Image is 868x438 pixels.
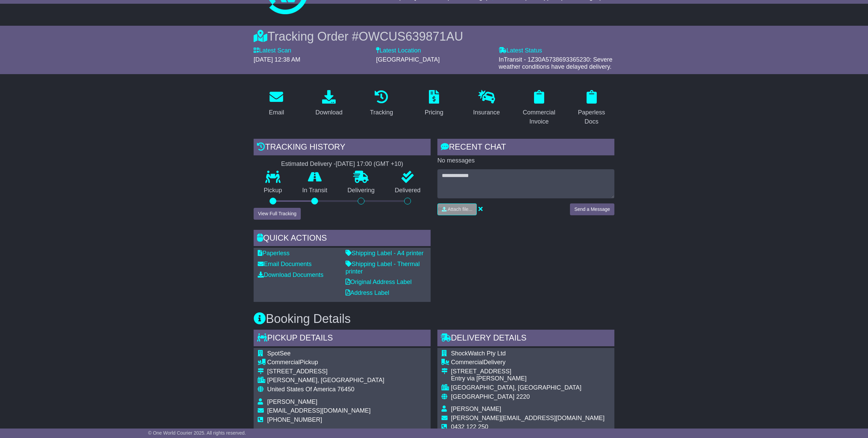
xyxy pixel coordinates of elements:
h3: Booking Details [254,312,614,326]
span: [PERSON_NAME] [267,398,317,405]
a: Address Label [346,289,389,296]
a: Commercial Invoice [516,88,562,129]
div: Entry via [PERSON_NAME] [451,375,605,382]
div: Estimated Delivery - [254,160,431,168]
span: Commercial [451,359,484,366]
label: Latest Location [376,47,421,54]
div: Commercial Invoice [520,108,557,126]
div: [STREET_ADDRESS] [267,368,384,375]
span: SpotSee [267,350,291,357]
button: View Full Tracking [254,208,301,220]
span: [EMAIL_ADDRESS][DOMAIN_NAME] [267,407,371,414]
span: [GEOGRAPHIC_DATA] [376,56,439,63]
span: Commercial [267,359,300,366]
span: [PHONE_NUMBER] [267,416,322,423]
a: Paperless Docs [569,88,614,129]
a: Paperless [258,250,290,257]
a: Pricing [420,88,448,119]
div: Insurance [473,108,500,117]
p: Pickup [254,187,292,194]
div: Delivery [451,359,605,366]
p: Delivered [385,187,431,194]
div: Pickup [267,359,384,366]
a: Tracking [366,88,397,119]
span: OWCUS639871AU [359,29,463,43]
div: [PERSON_NAME], [GEOGRAPHIC_DATA] [267,377,384,384]
a: Email Documents [258,261,312,267]
div: RECENT CHAT [437,139,614,157]
span: © One World Courier 2025. All rights reserved. [148,430,246,436]
div: Tracking history [254,139,431,157]
a: Insurance [469,88,504,119]
p: In Transit [292,187,338,194]
div: Pricing [425,108,443,117]
div: Email [269,108,284,117]
div: Paperless Docs [573,108,610,126]
span: United States Of America [267,386,336,393]
span: [DATE] 12:38 AM [254,56,300,63]
a: Original Address Label [346,279,412,285]
p: Delivering [337,187,385,194]
button: Send a Message [570,203,614,215]
label: Latest Scan [254,47,291,54]
div: Pickup Details [254,330,431,348]
a: Download [311,88,347,119]
div: [DATE] 17:00 (GMT +10) [336,160,403,168]
span: [PERSON_NAME][EMAIL_ADDRESS][DOMAIN_NAME] [451,415,605,421]
div: Tracking Order # [254,29,614,44]
span: 0432 122 250 [451,423,488,430]
a: Shipping Label - Thermal printer [346,261,420,275]
span: [GEOGRAPHIC_DATA] [451,393,514,400]
div: Delivery Details [437,330,614,348]
span: 76450 [337,386,354,393]
a: Shipping Label - A4 printer [346,250,423,257]
div: Tracking [370,108,393,117]
span: [PERSON_NAME] [451,406,501,412]
a: Email [264,88,289,119]
span: InTransit - 1Z30A5738693365230: Severe weather conditions have delayed delivery. [499,56,613,70]
div: [GEOGRAPHIC_DATA], [GEOGRAPHIC_DATA] [451,384,605,392]
div: Quick Actions [254,230,431,248]
label: Latest Status [499,47,542,54]
a: Download Documents [258,271,323,278]
p: No messages [437,157,614,165]
div: [STREET_ADDRESS] [451,368,605,375]
span: 2220 [516,393,530,400]
div: Download [315,108,342,117]
span: ShockWatch Pty Ltd [451,350,506,357]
